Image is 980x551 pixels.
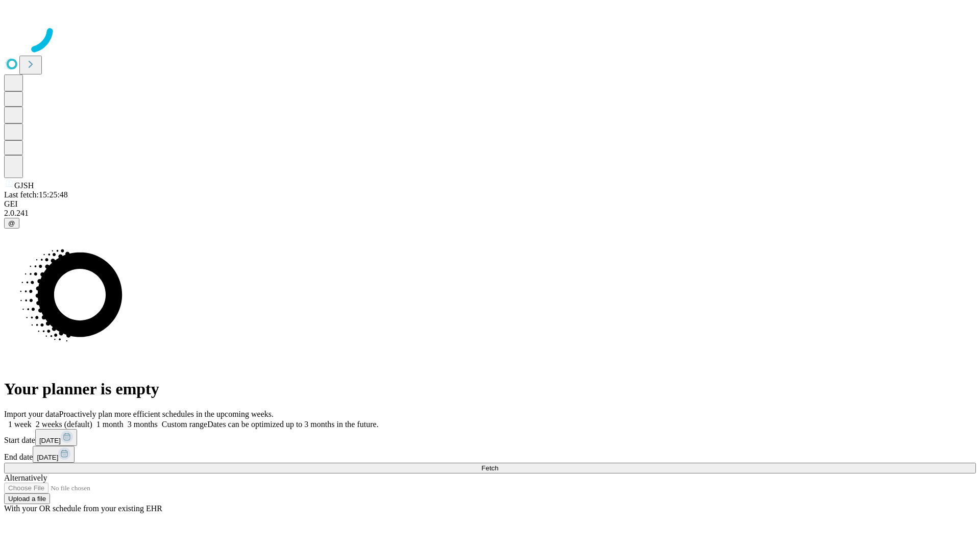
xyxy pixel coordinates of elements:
[8,420,32,429] span: 1 week
[96,420,124,429] span: 1 month
[4,463,976,473] button: Fetch
[33,446,75,463] button: [DATE]
[4,199,976,209] div: GEI
[162,420,207,429] span: Custom range
[128,420,158,429] span: 3 months
[35,429,77,446] button: [DATE]
[37,454,58,461] span: [DATE]
[4,410,59,418] span: Import your data
[4,473,47,482] span: Alternatively
[59,410,274,418] span: Proactively plan more efficient schedules in the upcoming weeks.
[39,437,61,444] span: [DATE]
[481,464,498,472] span: Fetch
[207,420,378,429] span: Dates can be optimized up to 3 months in the future.
[8,219,15,227] span: @
[4,446,976,463] div: End date
[4,190,68,199] span: Last fetch: 15:25:48
[4,218,19,229] button: @
[36,420,92,429] span: 2 weeks (default)
[4,493,50,504] button: Upload a file
[14,181,34,190] span: GJSH
[4,429,976,446] div: Start date
[4,209,976,218] div: 2.0.241
[4,380,976,398] h1: Your planner is empty
[4,504,162,513] span: With your OR schedule from your existing EHR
